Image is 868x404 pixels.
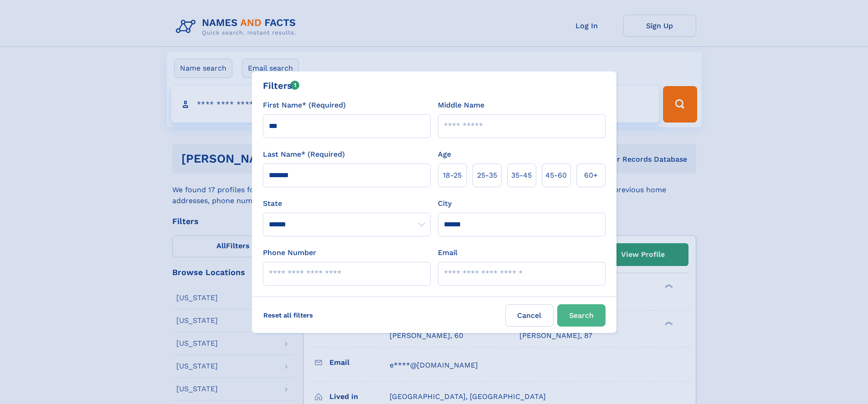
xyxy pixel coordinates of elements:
[443,170,462,181] span: 18‑25
[263,100,346,111] label: First Name* (Required)
[438,198,452,209] label: City
[545,170,567,181] span: 45‑60
[257,304,319,326] label: Reset all filters
[505,304,554,327] label: Cancel
[511,170,532,181] span: 35‑45
[263,247,316,258] label: Phone Number
[477,170,497,181] span: 25‑35
[263,149,345,160] label: Last Name* (Required)
[438,247,457,258] label: Email
[263,198,431,209] label: State
[438,149,451,160] label: Age
[438,100,484,111] label: Middle Name
[584,170,598,181] span: 60+
[263,79,300,92] div: Filters
[557,304,606,327] button: Search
